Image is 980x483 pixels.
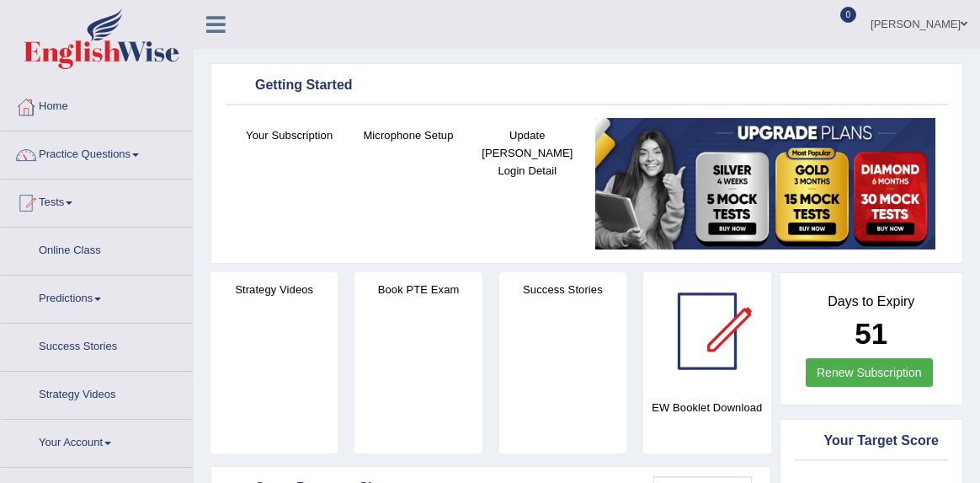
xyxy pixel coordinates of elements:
[799,294,945,309] h4: Days to Expiry
[1,228,193,270] a: Online Class
[595,118,935,250] img: small5.jpg
[806,358,933,387] a: Renew Subscription
[357,126,459,144] h4: Microphone Setup
[840,7,857,23] span: 0
[1,276,193,318] a: Predictions
[210,281,338,298] h4: Strategy Videos
[1,420,193,462] a: Your Account
[230,73,944,99] div: Getting Started
[499,281,626,298] h4: Success Stories
[1,83,193,126] a: Home
[354,281,482,298] h4: Book PTE Exam
[238,126,340,144] h4: Your Subscription
[643,399,770,416] h4: EW Booklet Download
[1,324,193,366] a: Success Stories
[855,317,887,350] b: 51
[1,180,193,222] a: Tests
[1,372,193,414] a: Strategy Videos
[477,126,578,180] h4: Update [PERSON_NAME] Login Detail
[799,429,945,454] div: Your Target Score
[1,131,193,174] a: Practice Questions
